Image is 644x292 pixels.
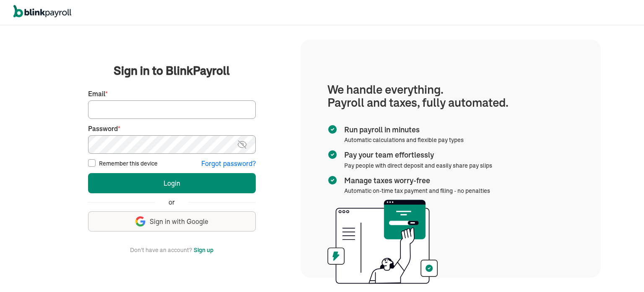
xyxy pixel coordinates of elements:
span: Pay people with direct deposit and easily share pay slips [344,162,492,169]
span: Automatic on-time tax payment and filing - no penalties [344,187,490,195]
button: Forgot password? [201,159,256,168]
span: or [169,197,175,207]
img: eye [237,139,247,150]
span: Automatic calculations and flexible pay types [344,136,464,144]
img: illustration [327,200,438,284]
span: Sign in with Google [150,217,208,226]
img: checkmark [327,175,338,185]
img: checkmark [327,150,338,160]
span: Pay your team effortlessly [344,150,489,160]
span: Manage taxes worry-free [344,175,487,186]
input: Your email address [88,100,256,119]
button: Sign in with Google [88,211,256,231]
span: Sign in to BlinkPayroll [114,62,230,79]
h1: We handle everything. Payroll and taxes, fully automated. [327,83,574,109]
span: Run payroll in minutes [344,124,460,135]
label: Password [88,124,256,134]
img: checkmark [327,124,338,134]
span: Don't have an account? [130,245,192,255]
label: Email [88,89,256,99]
img: google [135,216,145,226]
button: Login [88,173,256,193]
img: logo [13,5,71,18]
button: Sign up [194,245,213,255]
label: Remember this device [99,159,158,168]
